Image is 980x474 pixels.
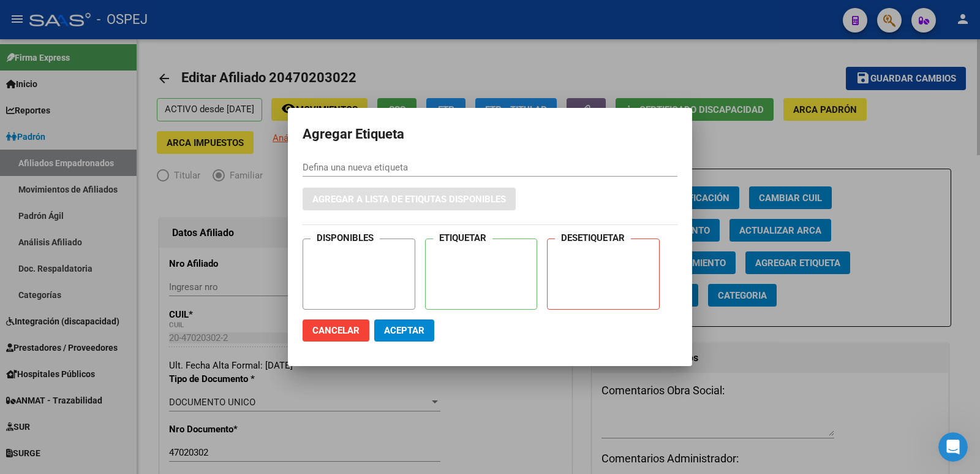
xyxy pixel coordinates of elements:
h2: Agregar Etiqueta [303,123,677,146]
iframe: Intercom live chat [938,432,968,462]
h4: DISPONIBLES [311,230,380,247]
span: Aceptar [384,325,424,336]
h4: DESETIQUETAR [555,230,631,247]
button: Cancelar [303,319,369,342]
button: Agregar a lista de etiqutas disponibles [303,188,516,210]
h4: ETIQUETAR [433,230,492,247]
span: Cancelar [312,325,360,336]
button: Aceptar [374,319,434,342]
span: Agregar a lista de etiqutas disponibles [312,194,506,205]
